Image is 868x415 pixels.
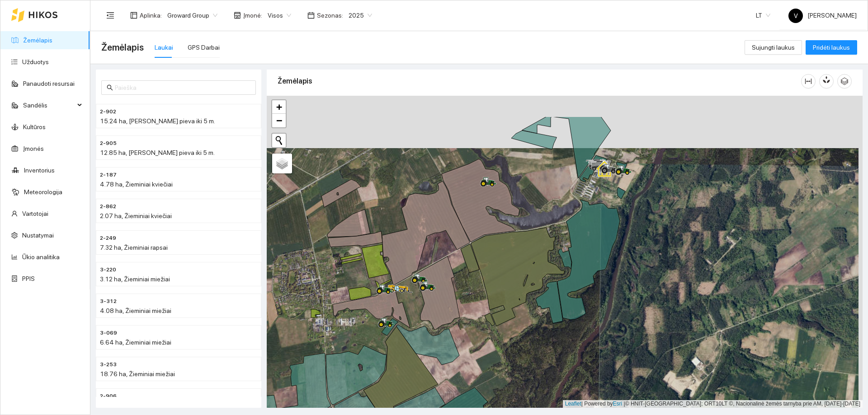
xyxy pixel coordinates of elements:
[23,145,44,152] a: Įmonės
[317,10,343,20] span: Sezonas :
[100,370,175,378] span: 18.76 ha, Žieminiai miežiai
[756,9,770,22] span: LT
[100,107,116,116] span: 2-902
[101,6,119,24] button: menu-fold
[100,181,173,188] span: 4.78 ha, Žieminiai kviečiai
[806,44,857,51] a: Pridėti laukus
[565,401,581,407] a: Leaflet
[243,10,262,20] span: Įmonė :
[100,266,116,274] span: 3-220
[100,339,171,346] span: 6.64 ha, Žieminiai miežiai
[100,234,116,242] span: 2-249
[100,244,168,251] span: 7.32 ha, Žieminiai rapsai
[23,96,75,114] span: Sandėlis
[23,80,75,87] a: Panaudoti resursai
[349,9,372,22] span: 2025
[272,114,286,127] a: Zoom out
[22,210,48,217] a: Vartotojai
[234,12,241,19] span: shop
[100,117,215,125] span: 15.24 ha, [PERSON_NAME] pieva iki 5 m.
[100,307,171,314] span: 4.08 ha, Žieminiai miežiai
[115,83,250,93] input: Paieška
[24,188,62,196] a: Meteorologija
[22,275,35,282] a: PPIS
[24,167,55,174] a: Inventorius
[752,42,795,52] span: Sujungti laukus
[100,171,117,179] span: 2-187
[106,11,114,19] span: menu-fold
[100,275,170,283] span: 3.12 ha, Žieminiai miežiai
[272,100,286,114] a: Zoom in
[22,58,49,65] a: Užduotys
[130,12,137,19] span: layout
[813,42,850,52] span: Pridėti laukus
[22,253,60,261] a: Ūkio analitika
[276,101,282,112] span: +
[100,139,117,148] span: 2-905
[107,84,113,91] span: search
[307,12,315,19] span: calendar
[100,360,117,369] span: 3-253
[100,392,117,401] span: 2-906
[22,232,54,239] a: Nustatymai
[745,44,802,51] a: Sujungti laukus
[788,12,857,19] span: [PERSON_NAME]
[802,78,815,85] span: column-width
[794,9,798,23] span: V
[23,123,46,131] a: Kultūros
[23,37,52,44] a: Žemėlapis
[100,329,117,337] span: 3-069
[100,202,116,211] span: 2-862
[745,40,802,55] button: Sujungti laukus
[278,68,801,94] div: Žemėlapis
[613,401,623,407] a: Esri
[101,40,144,55] span: Žemėlapis
[100,297,117,306] span: 3-312
[806,40,857,55] button: Pridėti laukus
[100,149,215,156] span: 12.85 ha, [PERSON_NAME] pieva iki 5 m.
[140,10,162,20] span: Aplinka :
[272,154,292,173] a: Layers
[268,9,291,22] span: Visos
[188,42,220,52] div: GPS Darbai
[624,401,625,407] span: |
[276,115,282,126] span: −
[563,400,863,408] div: | Powered by © HNIT-[GEOGRAPHIC_DATA]; ORT10LT ©, Nacionalinė žemės tarnyba prie AM, [DATE]-[DATE]
[272,134,286,147] button: Initiate a new search
[801,74,816,89] button: column-width
[100,212,172,219] span: 2.07 ha, Žieminiai kviečiai
[155,42,173,52] div: Laukai
[167,9,217,22] span: Groward Group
